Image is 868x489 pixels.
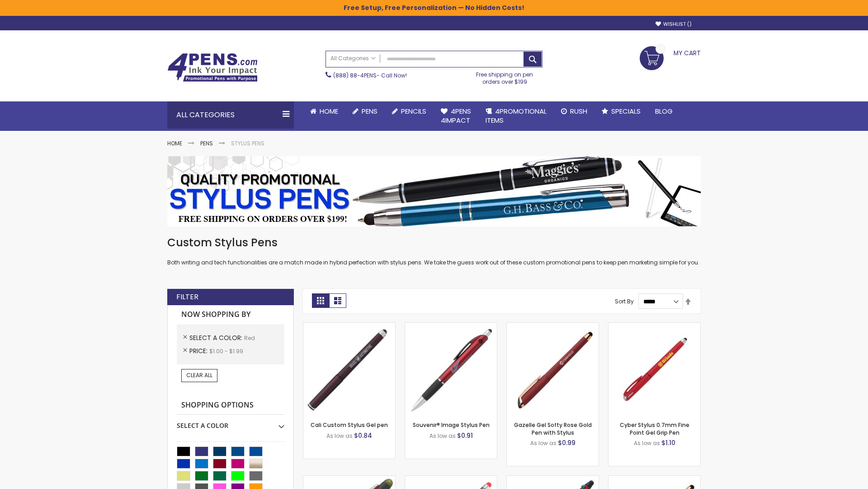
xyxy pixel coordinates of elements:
span: Pens [362,106,377,116]
span: Price [189,346,209,355]
a: Islander Softy Gel with Stylus - ColorJet Imprint-Red [405,475,497,483]
img: Cali Custom Stylus Gel pen-Red [303,323,395,415]
span: $1.00 - $1.99 [209,347,243,355]
span: As low as [530,439,557,447]
span: - Call Now! [333,72,407,79]
strong: Now Shopping by [177,305,284,324]
a: Cali Custom Stylus Gel pen [311,421,388,429]
strong: Stylus Pens [231,139,264,147]
img: Cyber Stylus 0.7mm Fine Point Gel Grip Pen-Red [609,323,700,415]
span: $0.99 [558,438,576,447]
span: $0.84 [354,431,372,440]
strong: Grid [312,293,329,308]
span: As low as [429,432,456,440]
span: 4PROMOTIONAL ITEMS [486,106,547,125]
a: Souvenir® Image Stylus Pen [413,421,490,429]
a: Souvenir® Image Stylus Pen-Red [405,322,497,330]
a: Wishlist [656,21,692,28]
span: Blog [655,106,673,116]
a: Gazelle Gel Softy Rose Gold Pen with Stylus - ColorJet-Red [609,475,700,483]
a: Home [167,139,182,147]
span: $1.10 [661,438,675,447]
a: Home [303,101,345,121]
a: Souvenir® Jalan Highlighter Stylus Pen Combo-Red [303,475,395,483]
a: Blog [648,101,680,121]
a: Gazelle Gel Softy Rose Gold Pen with Stylus-Red [507,322,599,330]
a: 4PROMOTIONALITEMS [478,101,554,131]
div: Select A Color [177,415,284,430]
img: 4Pens Custom Pens and Promotional Products [167,53,258,82]
span: 4Pens 4impact [441,106,471,125]
span: Home [320,106,338,116]
label: Sort By [615,297,634,305]
strong: Shopping Options [177,396,284,415]
span: $0.91 [457,431,473,440]
a: Rush [554,101,594,121]
a: Orbitor 4 Color Assorted Ink Metallic Stylus Pens-Red [507,475,599,483]
div: Free shipping on pen orders over $199 [467,67,543,86]
a: Clear All [181,369,217,382]
span: Clear All [186,371,212,379]
a: 4Pens4impact [434,101,478,131]
div: All Categories [167,101,294,129]
span: As low as [634,439,660,447]
a: Pens [345,101,385,121]
a: Pens [200,139,213,147]
h1: Custom Stylus Pens [167,235,701,250]
span: Rush [570,106,587,116]
span: Specials [611,106,641,116]
a: Specials [594,101,648,121]
a: All Categories [326,51,380,66]
span: As low as [326,432,353,440]
span: Pencils [401,106,426,116]
a: (888) 88-4PENS [333,72,377,79]
span: Select A Color [189,333,244,342]
a: Cali Custom Stylus Gel pen-Red [303,322,395,330]
div: Both writing and tech functionalities are a match made in hybrid perfection with stylus pens. We ... [167,235,701,267]
span: All Categories [330,55,376,62]
img: Souvenir® Image Stylus Pen-Red [405,323,497,415]
img: Stylus Pens [167,156,701,226]
img: Gazelle Gel Softy Rose Gold Pen with Stylus-Red [507,323,599,415]
a: Cyber Stylus 0.7mm Fine Point Gel Grip Pen-Red [609,322,700,330]
span: Red [244,334,255,342]
a: Pencils [385,101,434,121]
a: Cyber Stylus 0.7mm Fine Point Gel Grip Pen [620,421,689,436]
strong: Filter [176,292,198,302]
a: Gazelle Gel Softy Rose Gold Pen with Stylus [514,421,592,436]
